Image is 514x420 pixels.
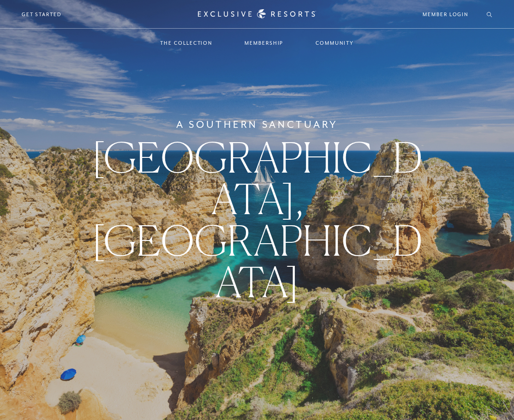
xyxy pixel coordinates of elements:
a: Community [306,30,363,56]
h6: A Southern Sanctuary [176,117,338,132]
a: The Collection [151,30,221,56]
a: Get Started [22,10,62,18]
a: Membership [235,30,293,56]
a: Member Login [423,10,468,18]
span: [GEOGRAPHIC_DATA], [GEOGRAPHIC_DATA] [92,132,423,307]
